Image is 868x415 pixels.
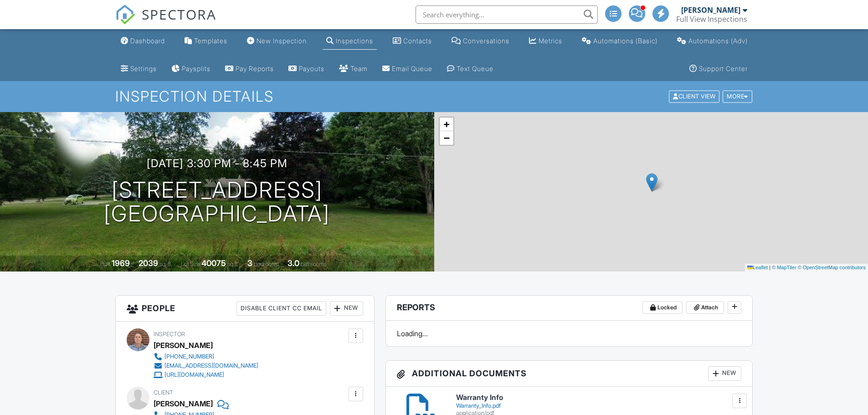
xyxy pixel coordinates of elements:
a: Leaflet [747,265,768,270]
div: Client View [669,91,719,103]
a: Dashboard [117,33,169,50]
span: Lot Size [181,261,200,267]
a: Zoom in [440,118,453,131]
span: Inspector [154,331,185,338]
h3: Additional Documents [386,361,753,387]
div: [PERSON_NAME] [681,5,740,15]
div: Paysplits [182,65,211,72]
a: [PHONE_NUMBER] [154,352,258,361]
img: Marker [646,173,657,192]
a: © OpenStreetMap contributors [798,265,866,270]
span: SPECTORA [142,5,216,24]
a: Paysplits [168,61,214,77]
div: Conversations [463,37,509,45]
a: Automations (Advanced) [673,33,751,50]
a: Team [335,61,371,77]
span: sq.ft. [227,261,239,267]
div: Templates [194,37,227,45]
div: 40075 [201,258,226,268]
a: Automations (Basic) [578,33,661,50]
div: 3.0 [288,258,299,268]
div: New [330,301,363,316]
div: Text Queue [457,65,493,72]
h6: Warranty Info [456,394,742,402]
div: Automations (Basic) [593,37,657,45]
a: Text Queue [443,61,497,77]
div: Inspections [336,37,373,45]
a: © MapTiler [772,265,796,270]
span: bathrooms [301,261,327,267]
span: Client [154,389,173,396]
a: [EMAIL_ADDRESS][DOMAIN_NAME] [154,361,258,370]
div: Contacts [403,37,432,45]
div: 1969 [112,258,130,268]
input: Search everything... [416,5,598,24]
h3: People [116,296,374,322]
div: [PHONE_NUMBER] [164,353,214,360]
div: [PERSON_NAME] [154,397,213,410]
a: Pay Reports [221,61,277,77]
img: The Best Home Inspection Software - Spectora [115,5,135,25]
a: Metrics [525,33,566,50]
div: Settings [130,65,157,72]
div: Full View Inspections [676,15,747,24]
h1: Inspection Details [115,88,753,104]
div: Warranty_Info.pdf [456,402,742,410]
a: SPECTORA [115,12,216,31]
a: Conversations [448,33,513,50]
h3: [DATE] 3:30 pm - 8:45 pm [147,157,288,169]
a: Contacts [389,33,436,50]
div: Email Queue [392,65,432,72]
a: Templates [181,33,231,50]
a: Inspections [323,33,377,50]
a: Zoom out [440,131,453,145]
div: [URL][DOMAIN_NAME] [164,371,224,379]
div: New Inspection [257,37,307,45]
div: 3 [247,258,252,268]
a: Email Queue [379,61,436,77]
h1: [STREET_ADDRESS] [GEOGRAPHIC_DATA] [104,178,330,226]
div: Automations (Adv) [688,37,748,45]
span: − [443,132,449,143]
div: Support Center [699,65,748,72]
div: More [723,91,752,103]
div: Metrics [539,37,562,45]
span: | [769,265,770,270]
div: Dashboard [130,37,165,45]
span: sq. ft. [159,261,172,267]
a: Client View [668,92,722,99]
div: Team [350,65,368,72]
span: Built [100,261,110,267]
a: Support Center [686,61,751,77]
div: [EMAIL_ADDRESS][DOMAIN_NAME] [164,362,258,369]
a: New Inspection [243,33,310,50]
div: Disable Client CC Email [236,301,326,316]
div: Payouts [299,65,324,72]
div: New [708,366,741,381]
div: 2039 [139,258,158,268]
div: [PERSON_NAME] [154,338,213,352]
a: [URL][DOMAIN_NAME] [154,370,258,379]
span: + [443,118,449,130]
span: bedrooms [254,261,279,267]
a: Settings [117,61,160,77]
div: Pay Reports [236,65,274,72]
a: Payouts [285,61,328,77]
